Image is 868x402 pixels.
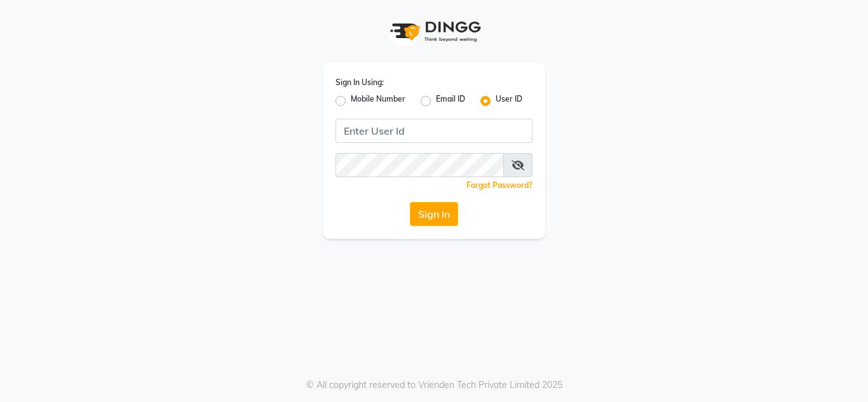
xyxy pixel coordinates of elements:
img: logo1.svg [383,13,485,50]
input: Username [336,119,532,143]
input: Username [336,153,504,177]
label: Email ID [436,93,465,109]
label: Mobile Number [351,93,405,109]
button: Sign In [410,202,458,226]
label: User ID [496,93,522,109]
label: Sign In Using: [336,77,384,88]
a: Forgot Password? [466,180,532,190]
